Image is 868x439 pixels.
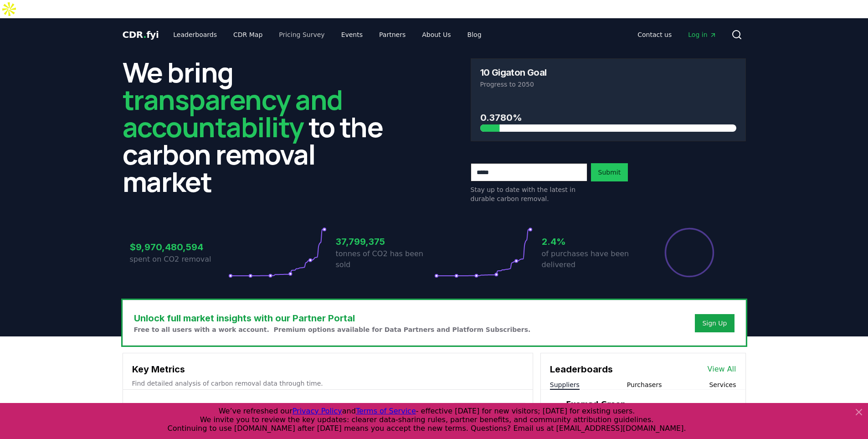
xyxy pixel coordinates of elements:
span: . [143,29,146,40]
h3: $9,970,480,594 [130,240,228,254]
h2: We bring to the carbon removal market [123,58,398,195]
h3: Leaderboards [550,362,613,376]
a: Contact us [630,26,679,43]
a: Leaderboards [166,26,224,43]
h3: 2.4% [542,235,640,248]
button: Sign Up [695,314,734,332]
a: Pricing Survey [272,26,332,43]
a: View All [708,364,736,375]
button: Purchasers [627,380,662,389]
button: Services [709,380,736,389]
p: of purchases have been delivered [542,248,640,270]
p: Find detailed analysis of carbon removal data through time. [132,379,524,388]
a: Sign Up [702,319,727,328]
a: Events [334,26,370,43]
p: Stay up to date with the latest in durable carbon removal. [471,185,587,203]
a: About Us [415,26,458,43]
h3: 10 Gigaton Goal [480,68,547,77]
p: tonnes of CO2 has been sold [336,248,434,270]
a: Log in [681,26,724,43]
h3: 0.3780% [480,111,736,124]
p: Progress to 2050 [480,80,736,89]
a: Exomad Green [566,399,626,410]
p: Free to all users with a work account. Premium options available for Data Partners and Platform S... [134,325,531,334]
a: Partners [372,26,413,43]
a: Blog [460,26,489,43]
nav: Main [630,26,724,43]
span: CDR fyi [123,29,159,40]
span: transparency and accountability [123,81,343,145]
a: CDR.fyi [123,28,159,41]
h3: Total Sales [130,403,180,421]
h3: Key Metrics [132,362,524,376]
a: CDR Map [226,26,270,43]
button: Submit [591,163,628,181]
h3: Unlock full market insights with our Partner Portal [134,311,531,325]
nav: Main [166,26,488,43]
h3: 37,799,375 [336,235,434,248]
div: Percentage of sales delivered [664,227,715,278]
span: Log in [688,30,716,39]
button: Suppliers [550,380,580,389]
p: spent on CO2 removal [130,254,228,265]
